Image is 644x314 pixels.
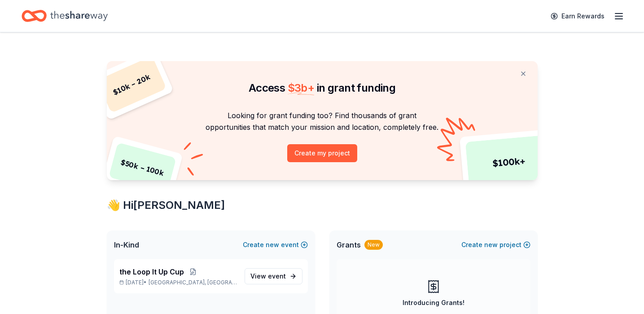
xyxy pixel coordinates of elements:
button: Createnewevent [243,239,308,250]
span: Access in grant funding [249,81,395,94]
p: [DATE] • [119,279,237,286]
span: Grants [337,239,361,250]
div: 👋 Hi [PERSON_NAME] [107,198,538,212]
div: New [364,240,383,250]
a: View event [245,268,302,284]
span: In-Kind [114,239,139,250]
span: [GEOGRAPHIC_DATA], [GEOGRAPHIC_DATA] [149,279,237,286]
span: the Loop It Up Cup [119,266,184,277]
span: event [268,272,286,280]
div: $ 10k – 20k [96,56,166,113]
span: $ 3b + [288,81,315,94]
span: View [250,271,286,282]
a: Earn Rewards [545,8,610,24]
button: Create my project [287,144,357,162]
span: new [484,239,498,250]
p: Looking for grant funding too? Find thousands of grant opportunities that match your mission and ... [118,110,527,133]
a: Home [22,5,108,27]
div: Introducing Grants! [403,297,464,308]
span: new [266,239,279,250]
button: Createnewproject [461,239,530,250]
